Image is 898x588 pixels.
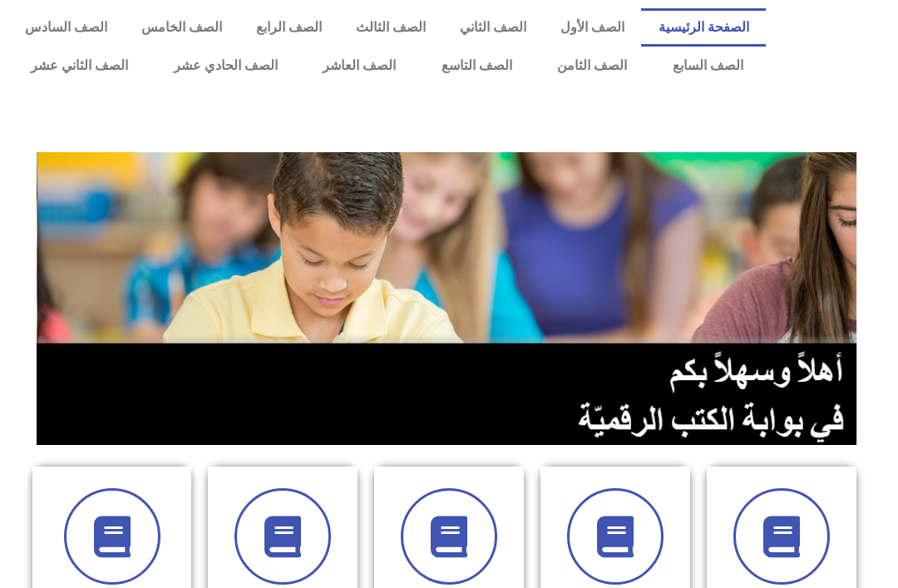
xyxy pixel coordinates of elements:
[8,47,151,85] a: الصف الثاني عشر
[418,47,535,85] a: الصف التاسع
[649,47,766,85] a: الصف السابع
[641,8,766,47] a: الصفحة الرئيسية
[239,8,339,47] a: الصف الرابع
[543,8,641,47] a: الصف الأول
[300,47,419,85] a: الصف العاشر
[339,8,443,47] a: الصف الثالث
[535,47,650,85] a: الصف الثامن
[150,47,300,85] a: الصف الحادي عشر
[8,8,125,47] a: الصف السادس
[125,8,239,47] a: الصف الخامس
[442,8,543,47] a: الصف الثاني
